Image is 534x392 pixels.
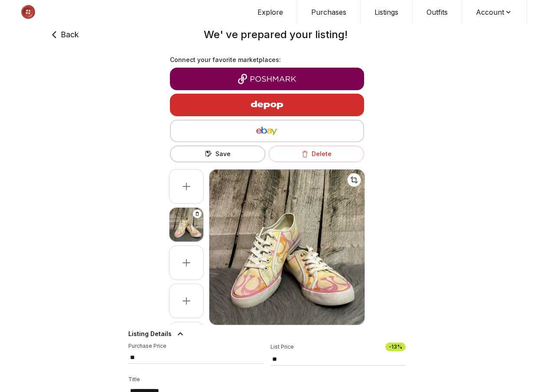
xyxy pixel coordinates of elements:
h3: Connect your favorite marketplaces: [170,56,364,64]
span: -13 % [385,343,406,351]
button: Delete image [193,209,202,218]
p: Title [128,376,406,383]
h2: We' ve prepared your listing! [62,28,489,42]
button: Back [45,24,79,45]
img: Poshmark logo [177,74,357,84]
span: Back [61,29,79,41]
p: Purchase Price [128,343,264,350]
button: Depop logo [170,94,364,116]
span: Listing Details [128,330,172,338]
button: Poshmark logo [170,68,364,90]
button: Save [170,146,265,162]
img: Depop logo [229,95,305,115]
button: Listing Details [128,325,406,343]
button: eBay logo [170,120,364,142]
p: List Price [270,343,294,350]
img: Main Product Image [209,170,365,325]
span: Save [215,150,231,158]
img: eBay logo [178,126,356,136]
span: Delete [312,150,332,158]
button: Delete [269,146,364,162]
